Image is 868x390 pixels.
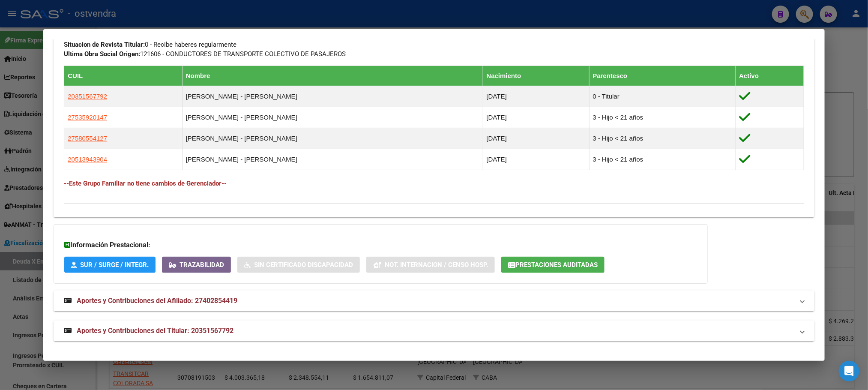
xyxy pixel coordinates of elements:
button: SUR / SURGE / INTEGR. [64,257,156,273]
span: 0 - Recibe haberes regularmente [64,41,236,48]
button: Trazabilidad [162,257,231,273]
span: Trazabilidad [180,261,224,269]
span: Aportes y Contribuciones del Afiliado: 27402854419 [77,297,237,305]
th: Nacimiento [483,66,589,86]
span: 121606 - CONDUCTORES DE TRANSPORTE COLECTIVO DE PASAJEROS [64,50,346,58]
td: [PERSON_NAME] - [PERSON_NAME] [182,107,483,128]
span: Sin Certificado Discapacidad [254,261,353,269]
button: Not. Internacion / Censo Hosp. [366,257,495,273]
mat-expansion-panel-header: Aportes y Contribuciones del Afiliado: 27402854419 [54,291,814,311]
h3: Información Prestacional: [64,240,697,250]
td: 0 - Titular [589,86,736,107]
span: Not. Internacion / Censo Hosp. [385,261,488,269]
span: Prestaciones Auditadas [515,261,598,269]
td: [PERSON_NAME] - [PERSON_NAME] [182,128,483,149]
mat-expansion-panel-header: Aportes y Contribuciones del Titular: 20351567792 [54,321,814,341]
span: 20351567792 [68,93,107,100]
td: [PERSON_NAME] - [PERSON_NAME] [182,86,483,107]
span: SUR / SURGE / INTEGR. [80,261,149,269]
td: 3 - Hijo < 21 años [589,107,736,128]
strong: Situacion de Revista Titular: [64,41,145,48]
span: 20513943904 [68,156,107,163]
span: 27535920147 [68,114,107,121]
td: [DATE] [483,86,589,107]
td: 3 - Hijo < 21 años [589,128,736,149]
h4: --Este Grupo Familiar no tiene cambios de Gerenciador-- [64,179,804,188]
button: Sin Certificado Discapacidad [237,257,360,273]
strong: Ultima Obra Social Origen: [64,50,140,58]
th: Activo [736,66,804,86]
th: CUIL [64,66,183,86]
td: [DATE] [483,128,589,149]
span: 27580554127 [68,135,107,142]
div: Open Intercom Messenger [839,361,859,381]
td: 3 - Hijo < 21 años [589,149,736,170]
span: Aportes y Contribuciones del Titular: 20351567792 [77,327,233,335]
th: Nombre [182,66,483,86]
th: Parentesco [589,66,736,86]
td: [DATE] [483,107,589,128]
td: [DATE] [483,149,589,170]
button: Prestaciones Auditadas [501,257,605,273]
td: [PERSON_NAME] - [PERSON_NAME] [182,149,483,170]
